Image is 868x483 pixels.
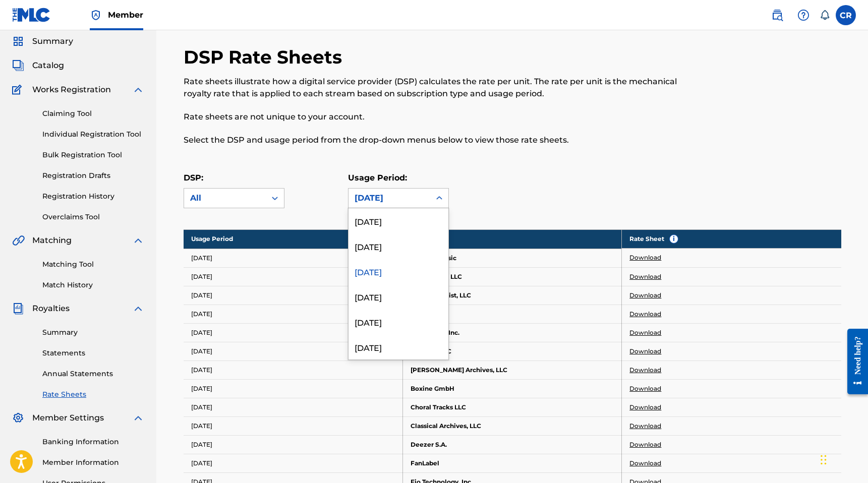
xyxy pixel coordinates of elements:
img: Summary [12,35,24,47]
a: Statements [42,348,144,358]
a: Download [629,291,661,300]
img: Royalties [12,303,24,315]
label: Usage Period: [348,173,407,183]
td: [DATE] [184,360,403,379]
a: Download [629,421,661,431]
a: Download [629,328,661,337]
span: Royalties [32,303,70,315]
a: Download [629,459,661,468]
a: CatalogCatalog [12,59,64,72]
h2: DSP Rate Sheets [184,46,347,69]
img: Works Registration [12,84,25,96]
a: Registration History [42,191,144,202]
span: Works Registration [32,84,111,96]
div: Drag [821,445,827,475]
div: [DATE] [355,192,424,204]
a: Download [629,366,661,375]
p: Rate sheets are not unique to your account. [184,111,690,123]
img: expand [132,412,144,424]
a: Download [629,272,661,281]
span: Member [108,9,143,21]
a: Public Search [767,5,787,25]
td: [DATE] [184,398,403,416]
a: Download [629,440,661,449]
td: [DATE] [184,267,403,286]
div: [DATE] [349,334,448,359]
iframe: Chat Widget [818,435,868,483]
img: expand [132,84,144,96]
td: Beatport LLC [402,342,622,360]
a: Match History [42,280,144,290]
div: All [190,192,260,204]
span: Member Settings [32,412,104,424]
span: Summary [32,35,73,47]
div: Help [793,5,814,25]
img: Catalog [12,59,24,72]
a: SummarySummary [12,35,73,47]
td: [DATE] [184,379,403,398]
a: Member Information [42,457,144,468]
a: Download [629,403,661,412]
a: Individual Registration Tool [42,129,144,140]
p: Select the DSP and usage period from the drop-down menus below to view those rate sheets. [184,134,690,146]
span: Catalog [32,59,64,72]
td: Deezer S.A. [402,435,622,454]
td: Appcompanist, LLC [402,286,622,305]
td: [DATE] [184,305,403,323]
a: Bulk Registration Tool [42,150,144,160]
a: Claiming Tool [42,108,144,119]
td: [DATE] [184,342,403,360]
img: help [797,9,809,21]
td: FanLabel [402,454,622,472]
img: expand [132,234,144,247]
td: Boxine GmbH [402,379,622,398]
a: Summary [42,327,144,338]
td: [DATE] [184,286,403,305]
th: Usage Period [184,229,403,249]
a: Annual Statements [42,369,144,379]
a: Download [629,310,661,319]
div: [DATE] [349,208,448,233]
span: Matching [32,234,72,247]
a: Download [629,347,661,356]
a: Registration Drafts [42,170,144,181]
div: [DATE] [349,309,448,334]
div: [DATE] [349,233,448,259]
td: Choral Tracks LLC [402,398,622,416]
td: [DATE] [184,323,403,342]
div: Notifications [820,10,830,20]
td: [DATE] [184,435,403,454]
iframe: Resource Center [840,321,868,402]
img: expand [132,303,144,315]
td: Amazon Music [402,249,622,267]
td: [PERSON_NAME] Archives, LLC [402,360,622,379]
th: DSP [402,229,622,249]
td: Anghami FZ LLC [402,267,622,286]
a: Download [629,384,661,393]
img: Matching [12,234,25,247]
div: User Menu [836,5,856,25]
td: [DATE] [184,249,403,267]
td: [DATE] [184,454,403,472]
a: Matching Tool [42,259,144,270]
span: i [670,235,678,243]
p: Rate sheets illustrate how a digital service provider (DSP) calculates the rate per unit. The rat... [184,76,690,100]
img: search [771,9,783,21]
a: Download [629,253,661,262]
img: Top Rightsholder [90,9,102,21]
a: Overclaims Tool [42,212,144,222]
td: Audiomack Inc. [402,323,622,342]
th: Rate Sheet [622,229,841,249]
div: [DATE] [349,259,448,284]
a: Banking Information [42,437,144,447]
img: MLC Logo [12,8,51,22]
label: DSP: [184,173,203,183]
div: [DATE] [349,284,448,309]
td: [DATE] [184,416,403,435]
td: Apple Music [402,305,622,323]
a: Rate Sheets [42,389,144,400]
img: Member Settings [12,412,24,424]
